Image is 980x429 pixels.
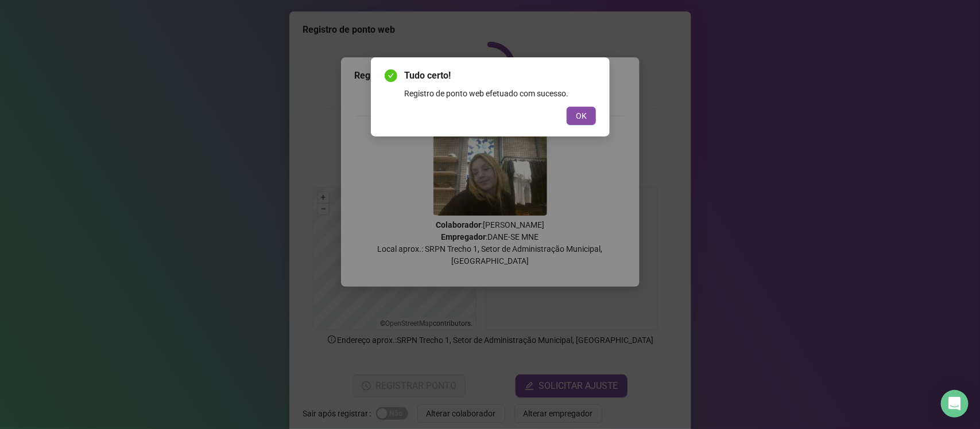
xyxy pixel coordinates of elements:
[404,69,596,83] span: Tudo certo!
[567,107,596,125] button: OK
[385,69,397,82] span: check-circle
[576,110,587,122] span: OK
[404,87,596,100] div: Registro de ponto web efetuado com sucesso.
[941,390,969,418] div: Open Intercom Messenger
